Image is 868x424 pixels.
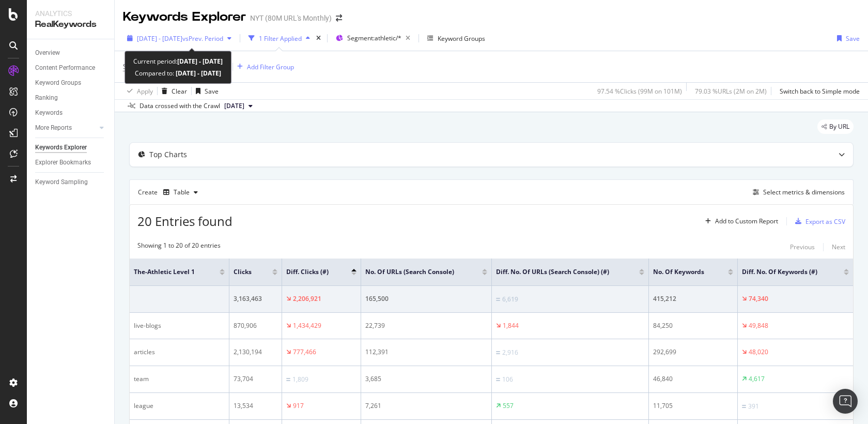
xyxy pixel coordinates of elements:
div: 46,840 [653,374,733,384]
div: Apply [137,87,153,96]
div: Save [846,34,860,43]
button: Switch back to Simple mode [776,83,860,99]
div: Save [205,87,219,96]
div: Switch back to Simple mode [780,87,860,96]
a: More Reports [35,123,97,133]
div: Select metrics & dimensions [763,188,845,196]
span: Segment: athletic/* [347,34,401,42]
div: Keyword Groups [438,34,485,43]
div: 557 [503,401,514,411]
span: Clicks [234,267,256,277]
span: No. of URLs (Search Console) [365,267,467,277]
button: Table [159,184,202,201]
span: [DATE] - [DATE] [137,34,182,43]
div: Keywords [35,108,63,118]
button: Next [832,241,845,253]
div: 48,020 [749,347,768,357]
div: 7,261 [365,401,487,411]
div: 11,705 [653,401,733,411]
div: legacy label [817,119,854,134]
img: Equal [496,298,500,301]
div: Add to Custom Report [715,218,778,224]
div: 1,844 [503,321,519,330]
span: No. of Keywords [653,267,712,277]
button: Keyword Groups [423,30,489,47]
div: 870,906 [234,321,277,330]
a: Keywords Explorer [35,142,107,153]
span: 20 Entries found [137,213,233,230]
div: 6,619 [502,295,518,304]
div: 79.03 % URLs ( 2M on 2M ) [695,87,767,96]
button: Add Filter Group [233,60,294,73]
span: By URL [829,124,849,130]
div: Data crossed with the Crawl [139,101,220,111]
div: 97.54 % Clicks ( 99M on 101M ) [597,87,682,96]
span: 2025 Jul. 21st [224,101,244,111]
div: Compared to: [135,67,221,79]
button: Clear [158,83,187,99]
button: Apply [123,83,153,99]
button: Save [192,83,219,99]
div: 22,739 [365,321,487,330]
div: Clear [172,87,187,96]
div: times [314,33,323,43]
button: Export as CSV [791,213,845,230]
div: 1,809 [292,375,308,384]
div: Content Performance [35,63,95,73]
img: Equal [742,405,746,408]
div: team [134,374,225,384]
div: 777,466 [293,347,316,357]
div: Table [174,189,190,195]
div: 415,212 [653,294,733,304]
div: 49,848 [749,321,768,330]
span: Search Type [123,62,159,71]
div: Open Intercom Messenger [833,389,858,414]
div: Create [138,184,202,201]
div: Current period: [133,55,223,67]
div: 84,250 [653,321,733,330]
div: 73,704 [234,374,277,384]
a: Keywords [35,108,107,118]
div: 917 [293,401,304,411]
span: vs Prev. Period [182,34,223,43]
div: 3,685 [365,374,487,384]
span: Diff. No. of Keywords (#) [742,267,828,277]
button: Save [833,30,860,47]
button: Segment:athletic/* [332,30,414,47]
div: Top Charts [149,149,187,160]
div: 1 Filter Applied [259,34,302,43]
button: [DATE] [220,100,257,112]
div: 2,206,921 [293,294,321,304]
div: 13,534 [234,401,277,411]
span: Diff. Clicks (#) [286,267,336,277]
div: 292,699 [653,347,733,357]
div: Keywords Explorer [123,8,246,26]
span: Diff. No. of URLs (Search Console) (#) [496,267,624,277]
a: Ranking [35,93,107,103]
button: Add to Custom Report [701,213,778,230]
div: 112,391 [365,347,487,357]
a: Keyword Sampling [35,177,107,188]
div: Keywords Explorer [35,142,87,153]
b: [DATE] - [DATE] [177,57,223,66]
div: articles [134,347,225,357]
div: 165,500 [365,294,487,304]
div: Keyword Groups [35,78,81,88]
div: Next [832,243,845,251]
img: Equal [286,378,290,381]
div: 4,617 [749,374,765,384]
div: Showing 1 to 20 of 20 entries [137,241,221,253]
div: 106 [502,375,513,384]
button: Select metrics & dimensions [749,186,845,199]
div: NYT (80M URL's Monthly) [250,13,332,23]
div: 1,434,429 [293,321,321,330]
div: league [134,401,225,411]
img: Equal [496,378,500,381]
div: Analytics [35,8,106,19]
div: Add Filter Group [247,63,294,71]
a: Overview [35,48,107,58]
a: Content Performance [35,63,107,73]
div: arrow-right-arrow-left [336,14,342,22]
div: Ranking [35,93,58,103]
div: Overview [35,48,60,58]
